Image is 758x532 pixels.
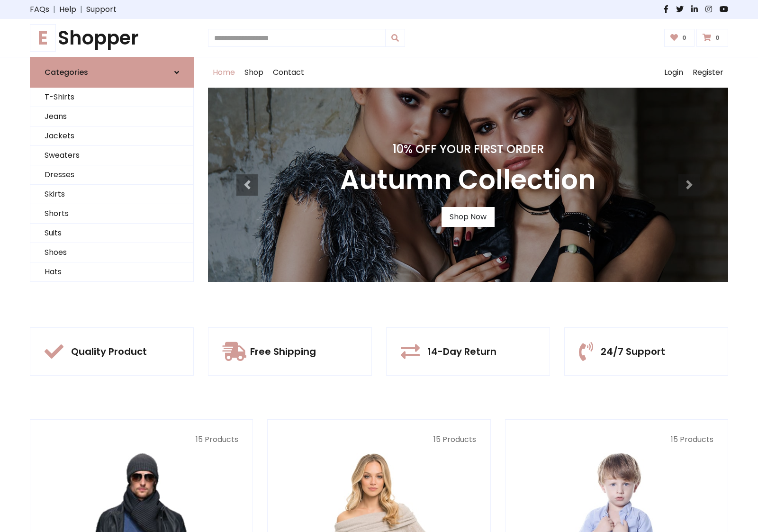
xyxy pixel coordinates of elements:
h6: Categories [45,68,88,77]
span: | [49,4,59,15]
span: E [30,24,56,52]
a: Support [86,4,117,15]
a: 0 [696,29,728,47]
a: Login [659,57,688,88]
span: 0 [713,34,722,42]
span: | [76,4,86,15]
h3: Autumn Collection [340,164,596,196]
a: Jeans [30,107,193,126]
a: Suits [30,224,193,243]
span: 0 [680,34,689,42]
h4: 10% Off Your First Order [340,143,596,156]
a: 0 [664,29,695,47]
a: Hats [30,262,193,282]
a: Jackets [30,126,193,146]
h5: Free Shipping [250,346,316,357]
a: T-Shirts [30,88,193,107]
a: Dresses [30,165,193,185]
h5: 24/7 Support [601,346,665,357]
a: Home [208,57,240,88]
a: Categories [30,57,194,88]
p: 15 Products [45,434,238,445]
a: Help [59,4,76,15]
p: 15 Products [520,434,713,445]
p: 15 Products [282,434,476,445]
a: Register [688,57,728,88]
a: Shoes [30,243,193,262]
a: Shop Now [442,207,495,227]
a: FAQs [30,4,49,15]
h5: Quality Product [71,346,147,357]
a: Sweaters [30,146,193,165]
a: Skirts [30,185,193,204]
a: EShopper [30,27,194,49]
a: Contact [268,57,309,88]
h1: Shopper [30,27,194,49]
h5: 14-Day Return [427,346,496,357]
a: Shop [240,57,268,88]
a: Shorts [30,204,193,224]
